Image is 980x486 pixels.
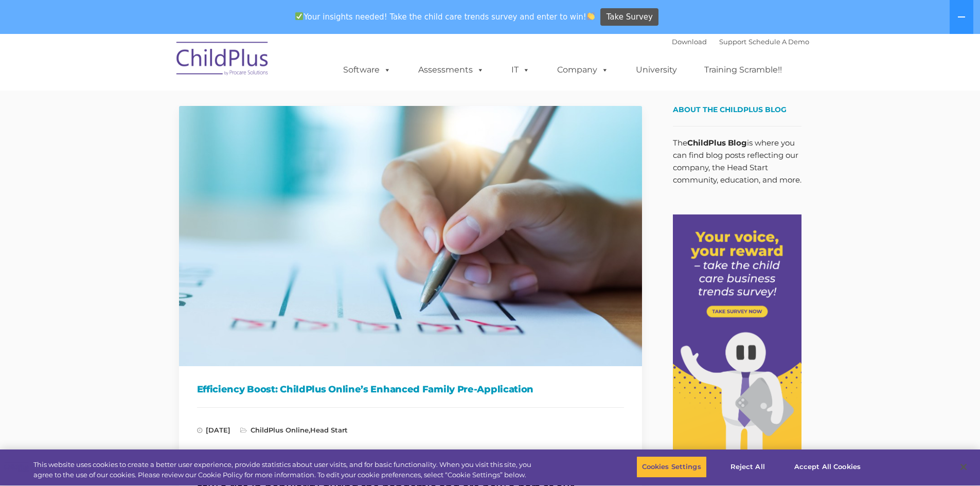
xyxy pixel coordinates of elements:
a: University [626,60,687,80]
span: , [240,426,348,434]
a: Schedule A Demo [749,38,809,46]
span: Take Survey [607,8,653,26]
a: Support [719,38,746,46]
img: 👏 [587,12,595,20]
span: [DATE] [197,426,230,434]
a: Download [672,38,707,46]
span: Your insights needed! Take the child care trends survey and enter to win! [291,7,599,27]
a: Head Start [310,426,348,434]
img: Efficiency Boost: ChildPlus Online's Enhanced Family Pre-Application Process - Streamlining Appli... [179,106,642,366]
a: Training Scramble!! [694,60,792,80]
a: Company [547,60,619,80]
button: Cookies Settings [636,456,707,478]
button: Accept All Cookies [789,456,866,478]
button: Close [952,456,975,478]
img: ChildPlus by Procare Solutions [171,34,274,86]
font: | [672,38,809,46]
p: The is where you can find blog posts reflecting our company, the Head Start community, education,... [673,137,801,186]
span: About the ChildPlus Blog [673,105,787,114]
a: Take Survey [600,8,658,26]
a: Assessments [408,60,494,80]
button: Reject All [716,456,780,478]
h1: Efficiency Boost: ChildPlus Online’s Enhanced Family Pre-Application [197,382,624,397]
strong: ChildPlus Blog [687,138,747,148]
div: This website uses cookies to create a better user experience, provide statistics about user visit... [33,460,539,480]
a: ChildPlus Online [251,426,309,434]
a: IT [501,60,540,80]
a: Software [333,60,401,80]
img: ✅ [295,12,303,20]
